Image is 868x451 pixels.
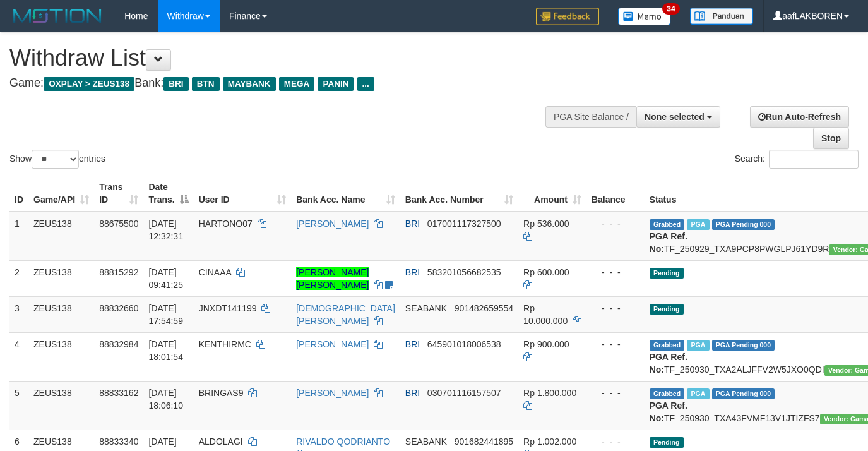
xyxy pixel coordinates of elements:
td: 2 [9,260,28,296]
div: - - - [592,435,639,448]
th: Date Trans.: activate to sort column descending [143,176,193,212]
a: Stop [813,128,849,149]
span: KENTHIRMC [199,339,251,349]
th: ID [9,176,28,212]
span: PGA Pending [712,219,775,230]
span: ... [357,77,374,91]
a: RIVALDO QODRIANTO [296,436,390,447]
th: Game/API: activate to sort column ascending [28,176,94,212]
td: 4 [9,332,28,381]
span: [DATE] 18:01:54 [148,339,183,362]
th: Balance [586,176,645,212]
div: PGA Site Balance / [545,106,636,128]
span: Marked by aafchomsokheang [687,340,709,351]
span: [DATE] 17:54:59 [148,303,183,326]
span: BRI [405,267,420,277]
td: 5 [9,381,28,430]
div: - - - [592,266,639,279]
span: BRI [405,388,420,398]
span: Copy 030701116157507 to clipboard [427,388,501,398]
th: Amount: activate to sort column ascending [518,176,586,212]
span: Copy 901682441895 to clipboard [455,436,513,447]
a: [PERSON_NAME] [296,339,369,349]
b: PGA Ref. No: [650,352,687,375]
span: Rp 536.000 [523,219,569,229]
span: Copy 901482659554 to clipboard [455,303,513,313]
span: OXPLAY > ZEUS138 [44,77,134,91]
h1: Withdraw List [9,45,566,71]
input: Search: [769,150,859,169]
span: Grabbed [650,388,685,399]
td: ZEUS138 [28,212,94,261]
td: ZEUS138 [28,332,94,381]
button: None selected [636,106,720,128]
span: SEABANK [405,303,447,313]
span: MEGA [279,77,315,91]
span: SEABANK [405,436,447,447]
span: 88832984 [99,339,138,349]
img: Feedback.jpg [536,8,599,25]
img: MOTION_logo.png [9,6,105,25]
span: Grabbed [650,340,685,351]
span: Grabbed [650,219,685,230]
span: BRI [405,339,420,349]
span: [DATE] 18:06:10 [148,388,183,411]
td: ZEUS138 [28,296,94,332]
span: CINAAA [199,267,231,277]
span: 88833162 [99,388,138,398]
span: PGA Pending [712,388,775,399]
span: BRI [163,77,188,91]
a: [DEMOGRAPHIC_DATA][PERSON_NAME] [296,303,395,326]
td: ZEUS138 [28,381,94,430]
span: [DATE] 12:32:31 [148,219,183,241]
span: Copy 583201056682535 to clipboard [427,267,501,277]
span: Pending [650,268,684,279]
a: Run Auto-Refresh [750,106,849,128]
td: 3 [9,296,28,332]
b: PGA Ref. No: [650,400,687,423]
th: User ID: activate to sort column ascending [194,176,292,212]
span: 88832660 [99,303,138,313]
span: MAYBANK [223,77,276,91]
span: BRINGAS9 [199,388,244,398]
span: None selected [645,112,705,122]
div: - - - [592,302,639,315]
td: 1 [9,212,28,261]
span: Rp 900.000 [523,339,569,349]
label: Search: [735,150,859,169]
a: [PERSON_NAME] [296,388,369,398]
img: Button%20Memo.svg [618,8,671,25]
span: BRI [405,219,420,229]
span: 88815292 [99,267,138,277]
span: [DATE] 09:41:25 [148,267,183,290]
span: Pending [650,304,684,315]
span: 88833340 [99,436,138,447]
span: Rp 1.002.000 [523,436,576,447]
span: Marked by aafchomsokheang [687,388,709,399]
span: Pending [650,437,684,448]
span: PGA Pending [712,340,775,351]
th: Bank Acc. Name: activate to sort column ascending [291,176,400,212]
img: panduan.png [690,8,753,25]
span: ALDOLAGI [199,436,243,447]
span: BTN [192,77,220,91]
b: PGA Ref. No: [650,231,687,254]
span: Marked by aaftrukkakada [687,219,709,230]
span: JNXDT141199 [199,303,257,313]
div: - - - [592,338,639,351]
span: Rp 10.000.000 [523,303,568,326]
span: 88675500 [99,219,138,229]
span: Copy 017001117327500 to clipboard [427,219,501,229]
span: Rp 1.800.000 [523,388,576,398]
a: [PERSON_NAME] [PERSON_NAME] [296,267,369,290]
span: Rp 600.000 [523,267,569,277]
a: [PERSON_NAME] [296,219,369,229]
h4: Game: Bank: [9,77,566,90]
span: Copy 645901018006538 to clipboard [427,339,501,349]
label: Show entries [9,150,105,169]
div: - - - [592,387,639,399]
td: ZEUS138 [28,260,94,296]
th: Bank Acc. Number: activate to sort column ascending [400,176,518,212]
select: Showentries [32,150,79,169]
span: PANIN [318,77,354,91]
